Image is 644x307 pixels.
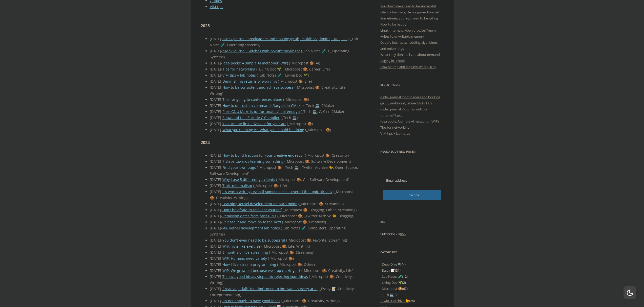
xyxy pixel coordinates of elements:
[210,79,222,84] span: [DATE]
[283,97,284,102] span: (
[222,183,252,188] a: Toxic minimalism
[222,238,285,243] a: You don’t even need to be successful
[257,165,258,170] span: (
[287,121,313,126] span: _Micropost 🍪
[353,214,354,218] span: )
[221,244,222,249] span: -
[221,214,222,218] span: -
[222,127,304,132] a: What you’re doing vs. What you should be doing
[276,177,349,182] span: _Micropost 🍪, Git, Software Development
[282,220,283,224] span: (
[301,268,353,273] span: _Micropost 🍪, Creativity, Life
[222,214,276,218] a: Removing dates from post URLs
[222,226,280,230] a: x86 kernel development lab notes
[222,250,268,255] a: 6 months of live-streaming
[380,22,406,27] a: How to be happy
[309,274,310,279] span: (
[380,40,438,51] a: Double fetches, scheduling algorithms, and onion rings
[221,67,222,72] span: -
[283,207,284,212] span: (
[210,36,358,47] span: _Lab Notes 🧪, Operating Systems
[210,250,222,255] span: [DATE]
[221,250,222,255] span: -
[380,286,402,291] a: _Micropost 🍪
[210,103,222,108] span: [DATE]
[222,165,256,170] a: Find your own bugs
[221,153,222,158] span: -
[221,298,222,303] span: -
[281,115,282,120] span: (
[210,207,222,212] span: [DATE]
[313,250,314,255] span: )
[222,177,275,182] a: Why I use 5 different git clients
[380,274,402,279] a: _Lab Notes 🧪
[256,67,257,72] span: (
[210,61,222,65] span: [DATE]
[240,292,241,297] span: )
[383,175,441,186] input: Email address
[210,244,222,249] span: [DATE]
[400,232,406,236] a: RSS
[276,177,277,182] span: (
[281,298,340,303] span: _Micropost 🍪, Creativity, Writing
[257,73,258,78] span: (
[380,119,439,124] a: Idea pools: A simple AI metaphor (WIP)
[221,207,222,212] span: -
[210,220,222,224] span: [DATE]
[210,36,222,41] span: [DATE]
[380,16,438,20] a: Sometimes, you just need to be willing
[201,22,359,30] h3: 2025
[222,244,260,249] a: Writing is like exercise
[380,298,444,304] li: (28)
[380,64,437,69] a: How setjmp and longjmp work (2016)
[210,238,222,243] span: [DATE]
[221,226,222,230] span: -
[221,189,222,194] span: -
[222,109,300,114] a: Pure GNU Make is (unfortunately) not enough
[222,153,304,158] a: How to build traction for your creative endeavor
[222,256,267,261] a: WIP: Humans need variety
[256,67,330,72] span: _Living Doc 🌱, _Micropost 🍪, Career, Life
[348,153,349,158] span: )
[222,286,318,291] a: Creative pitfall: You don’t need to innovate in every area
[221,159,222,164] span: -
[210,115,222,120] span: [DATE]
[348,177,349,182] span: )
[259,42,260,47] span: )
[325,220,326,224] span: )
[261,244,262,249] span: (
[222,61,288,65] a: Idea pools: A simple AI metaphor (WIP)
[210,49,349,59] span: _Lab Notes 🧪, C, Operating Systems
[380,82,444,88] h3: Recent Posts
[222,207,282,212] a: Don’t be afraid to reinvent yourself
[380,28,436,39] a: Linux Internals: How /proc/self/mem writes to unwritable memory
[210,67,222,72] span: [DATE]
[333,103,334,108] span: )
[287,121,288,126] span: (
[222,97,282,102] a: Tips for going to conferences alone
[286,238,287,243] span: (
[334,189,335,194] span: (
[281,298,282,303] span: (
[221,79,222,84] span: -
[283,207,357,212] span: _Micropost 🍪, Blogging, Other, Streaming
[261,244,310,249] span: _Micropost 🍪, Life, Writing
[281,226,282,230] span: (
[222,262,276,267] a: How I live-stream programming
[380,268,395,273] a: _Essay 📝
[221,115,222,120] span: -
[277,214,354,218] span: _Micropost 🍪, _Twitter Archive 🐤, Blogging
[329,67,330,72] span: )
[221,262,222,267] span: -
[210,159,222,164] span: [DATE]
[253,183,287,188] span: _Micropost 🍪, Life
[201,139,359,147] h3: 2024
[221,49,222,53] span: -
[222,268,300,273] a: WIP: We grow old because we stop making art
[380,219,444,225] h3: RSS
[380,231,444,237] p: Subscribe via
[380,273,444,279] li: (12)
[210,165,222,170] span: [DATE]
[380,292,444,298] li: (30)
[221,103,222,108] span: -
